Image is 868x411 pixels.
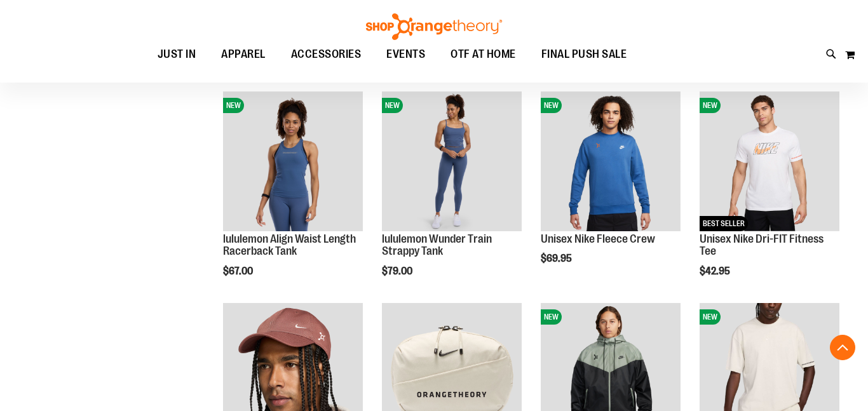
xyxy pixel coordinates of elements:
[693,85,846,310] div: product
[221,40,266,69] span: APPAREL
[700,91,839,231] img: Unisex Nike Dri-FIT Fitness Tee
[541,232,655,245] a: Unisex Nike Fleece Crew
[541,98,562,113] span: NEW
[278,40,374,69] a: ACCESSORIES
[541,91,681,231] img: Unisex Nike Fleece Crew
[208,40,278,69] a: APPAREL
[541,91,681,233] a: Unisex Nike Fleece CrewNEW
[700,266,732,277] span: $42.95
[386,40,425,69] span: EVENTS
[541,309,562,325] span: NEW
[158,40,196,69] span: JUST IN
[700,232,824,258] a: Unisex Nike Dri-FIT Fitness Tee
[700,216,748,231] span: BEST SELLER
[382,232,492,258] a: lululemon Wunder Train Strappy Tank
[830,335,855,360] button: Back To Top
[223,91,363,233] a: lululemon Align Waist Length Racerback TankNEW
[438,40,529,69] a: OTF AT HOME
[223,98,244,113] span: NEW
[223,266,255,277] span: $67.00
[541,253,574,264] span: $69.95
[382,91,522,233] a: lululemon Wunder Train Strappy TankNEW
[374,40,438,69] a: EVENTS
[223,232,356,258] a: lululemon Align Waist Length Racerback Tank
[529,40,640,69] a: FINAL PUSH SALE
[223,91,363,231] img: lululemon Align Waist Length Racerback Tank
[364,13,504,40] img: Shop Orangetheory
[382,98,403,113] span: NEW
[700,98,721,113] span: NEW
[700,91,839,233] a: Unisex Nike Dri-FIT Fitness TeeNEWBEST SELLER
[217,85,369,310] div: product
[700,309,721,325] span: NEW
[382,91,522,231] img: lululemon Wunder Train Strappy Tank
[382,266,414,277] span: $79.00
[291,40,362,69] span: ACCESSORIES
[534,85,687,297] div: product
[376,85,528,310] div: product
[541,40,627,69] span: FINAL PUSH SALE
[145,40,209,69] a: JUST IN
[451,40,516,69] span: OTF AT HOME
